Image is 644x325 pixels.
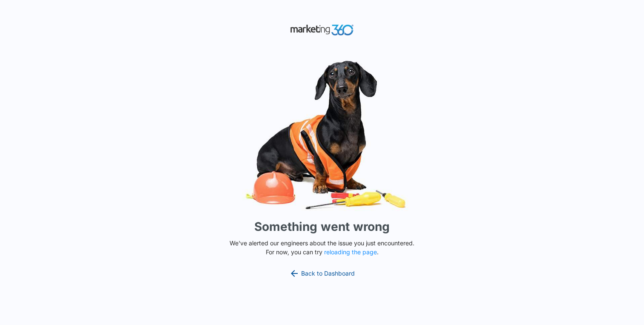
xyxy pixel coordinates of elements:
button: reloading the page [324,249,377,256]
img: Sad Dog [194,55,450,214]
h1: Something went wrong [254,218,390,236]
img: Marketing 360 Logo [290,23,354,37]
p: We've alerted our engineers about the issue you just encountered. For now, you can try . [226,239,418,256]
a: Back to Dashboard [289,268,355,279]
